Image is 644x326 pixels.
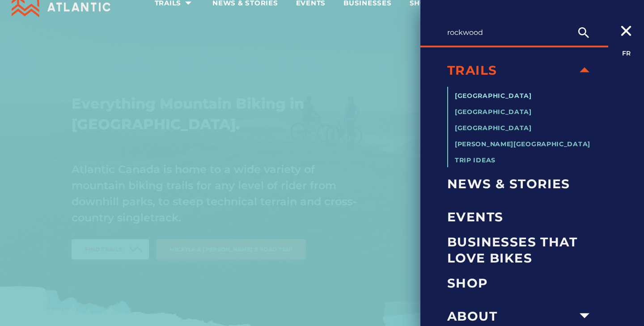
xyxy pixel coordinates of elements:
[447,176,595,192] span: News & Stories
[447,24,595,41] input: Enter your search here…
[447,233,595,267] a: Businesses that love bikes
[447,308,574,324] span: About
[576,25,591,40] ion-icon: search
[455,156,496,164] a: Trip Ideas
[447,54,574,87] a: Trails
[447,275,595,291] span: Shop
[622,49,631,57] a: FR
[575,306,594,326] ion-icon: arrow dropdown
[447,209,595,225] span: Events
[455,140,590,148] a: [PERSON_NAME][GEOGRAPHIC_DATA]
[447,62,574,78] span: Trails
[455,124,532,132] a: [GEOGRAPHIC_DATA]
[455,108,532,116] a: [GEOGRAPHIC_DATA]
[447,267,595,300] a: Shop
[575,60,594,80] ion-icon: arrow dropdown
[572,24,595,42] button: search
[447,200,595,233] a: Events
[447,234,595,267] span: Businesses that love bikes
[447,167,595,200] a: News & Stories
[455,92,532,100] a: [GEOGRAPHIC_DATA]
